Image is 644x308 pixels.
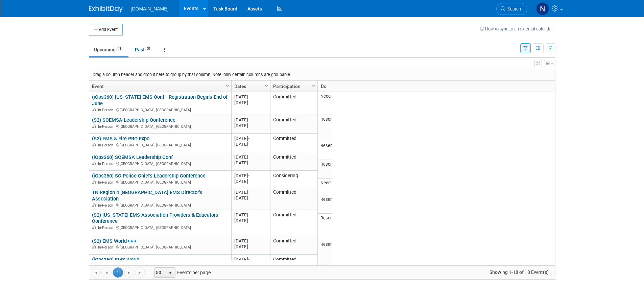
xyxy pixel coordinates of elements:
span: - [248,117,249,122]
a: Go to the first page [91,267,101,278]
div: [GEOGRAPHIC_DATA], [GEOGRAPHIC_DATA] [92,224,228,230]
img: In-Person Event [92,226,96,229]
div: [GEOGRAPHIC_DATA], [GEOGRAPHIC_DATA] [92,179,228,185]
span: 50 [154,268,166,277]
td: Committed [270,236,317,255]
span: - [248,155,249,160]
div: [DATE] [234,100,267,105]
div: [DATE] [234,123,267,128]
span: Column Settings [264,83,269,89]
span: Showing 1-18 of 18 Event(s) [483,267,555,277]
span: 51 [145,46,152,51]
span: [DOMAIN_NAME] [131,6,169,11]
td: Committed [270,210,317,236]
a: Go to the previous page [101,267,112,278]
div: [GEOGRAPHIC_DATA], [GEOGRAPHIC_DATA] [92,123,228,129]
div: [DATE] [234,212,267,218]
span: - [248,190,249,195]
span: Search [505,6,521,11]
a: Column Settings [224,80,231,91]
a: (S2) SCEMSA Leadership Conference [92,117,175,123]
a: Past51 [130,43,158,56]
td: Need to Reserve [318,92,369,115]
a: Booth Reservation Status [321,80,364,92]
span: - [248,257,249,262]
img: In-Person Event [92,162,96,165]
div: [DATE] [234,173,267,179]
div: [DATE] [234,238,267,244]
img: In-Person Event [92,108,96,111]
a: Event [92,80,227,92]
img: In-Person Event [92,203,96,207]
a: (S2) EMS World [92,238,137,244]
td: Reserved [318,115,369,141]
div: [DATE] [234,117,267,123]
td: Committed [270,187,317,210]
a: (S2) [US_STATE] EMS Association Providers & Educators Conference [92,212,218,224]
a: Dates [234,80,266,92]
div: [DATE] [234,141,267,147]
div: [DATE] [234,179,267,184]
span: - [248,212,249,217]
div: [DATE] [234,257,267,262]
div: [DATE] [234,195,267,201]
td: Committed [270,92,317,115]
span: 18 [116,46,123,51]
span: In-Person [98,143,115,147]
a: (S2) EMS & Fire PRO Expo [92,136,149,142]
span: - [248,94,249,99]
td: Reserved [318,160,369,179]
img: In-Person Event [92,143,96,146]
td: Reserved [318,141,369,160]
span: Go to the last page [137,270,143,276]
a: Column Settings [310,80,317,91]
a: Upcoming18 [89,43,128,56]
td: Reserved [318,214,369,240]
div: [DATE] [234,94,267,100]
div: [DATE] [234,136,267,141]
a: How to sync to an external calendar... [480,26,555,31]
td: Considering [270,171,317,187]
div: [GEOGRAPHIC_DATA], [GEOGRAPHIC_DATA] [92,202,228,208]
div: [DATE] [234,154,267,160]
span: - [248,173,249,178]
span: Column Settings [311,83,316,89]
span: In-Person [98,203,115,208]
span: Go to the first page [93,270,98,276]
td: Committed [270,115,317,134]
div: [GEOGRAPHIC_DATA], [GEOGRAPHIC_DATA] [92,161,228,166]
a: TN Region 4 [GEOGRAPHIC_DATA] EMS Director's Association [92,189,202,202]
td: Need to Reserve [318,179,369,195]
a: Column Settings [263,80,270,91]
td: Reserved [318,195,369,214]
span: In-Person [98,124,115,129]
a: Search [496,3,527,15]
a: (iOps360) SC Police Chiefs Leadership Conference [92,173,206,179]
td: Committed [270,255,317,273]
a: (iOps360) EMS World [92,257,139,263]
span: 1 [113,267,123,278]
a: Go to the next page [124,267,134,278]
div: [DATE] [234,244,267,250]
span: Events per page [145,267,217,278]
div: [DATE] [234,218,267,223]
img: ExhibitDay [89,6,123,13]
span: Go to the next page [126,270,132,276]
div: [DATE] [234,160,267,166]
td: Reserved [318,240,369,266]
div: [GEOGRAPHIC_DATA], [GEOGRAPHIC_DATA] [92,244,228,250]
span: select [168,270,173,276]
span: - [248,238,249,243]
a: Participation [273,80,313,92]
a: Go to the last page [135,267,145,278]
span: - [248,136,249,141]
span: In-Person [98,180,115,185]
span: Go to the previous page [104,270,109,276]
span: Column Settings [225,83,230,89]
button: Add Event [89,24,123,36]
div: [DATE] [234,189,267,195]
td: Committed [270,152,317,171]
img: In-Person Event [92,180,96,184]
div: [GEOGRAPHIC_DATA], [GEOGRAPHIC_DATA] [92,142,228,148]
span: In-Person [98,226,115,230]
